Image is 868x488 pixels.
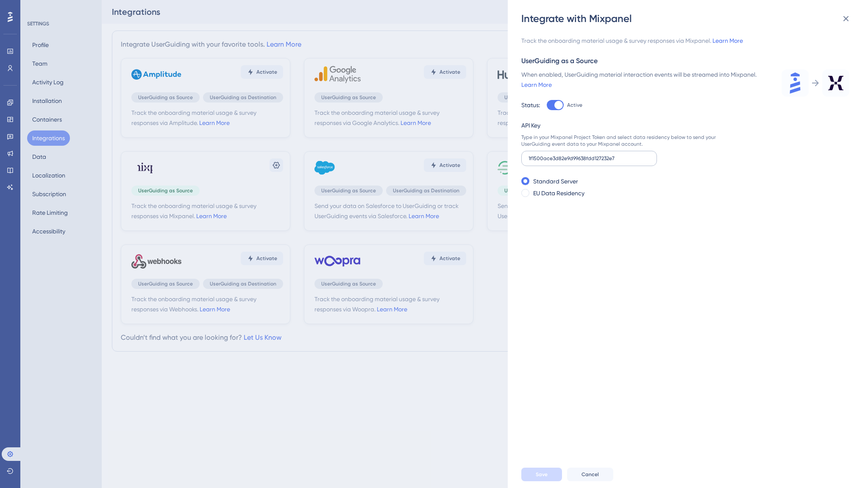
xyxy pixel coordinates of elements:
button: Cancel [567,468,613,481]
a: Learn More [712,37,743,44]
span: Cancel [581,471,599,478]
div: UserGuiding as a Source [521,56,849,66]
button: Save [521,468,562,481]
div: Status: [521,100,540,110]
label: EU Data Residency [533,188,584,198]
a: Learn More [521,81,552,88]
div: API Key [521,120,735,130]
div: radio group [521,176,735,198]
span: Save [536,471,548,478]
div: Track the onboarding material usage & survey responses via Mixpanel. [521,36,849,46]
div: Integrate with Mixpanel [521,12,856,25]
label: Standard Server [533,176,578,186]
div: When enabled, UserGuiding material interaction events will be streamed into Mixpanel. [521,69,771,90]
input: Mixpanel Project Token [529,155,650,161]
div: Type in your Mixpanel Project Token and select data residency below to send your UserGuiding even... [521,134,735,147]
span: Active [567,102,582,108]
